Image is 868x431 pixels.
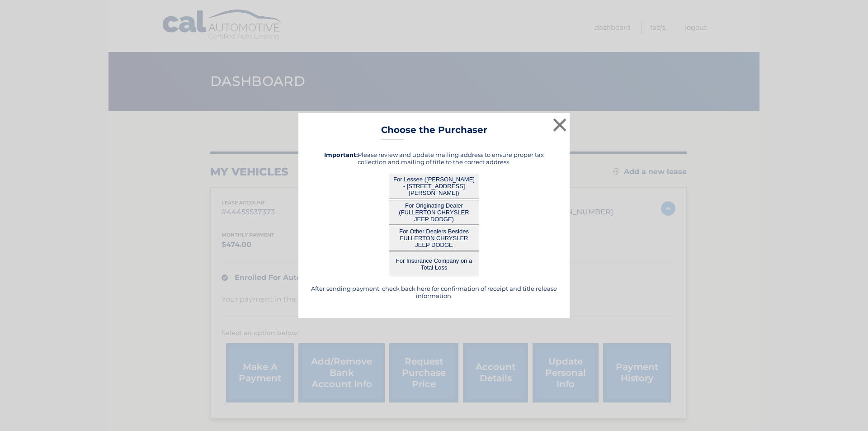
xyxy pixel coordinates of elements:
[389,174,479,199] button: For Lessee ([PERSON_NAME] - [STREET_ADDRESS][PERSON_NAME])
[389,200,479,225] button: For Originating Dealer (FULLERTON CHRYSLER JEEP DODGE)
[381,124,487,140] h3: Choose the Purchaser
[310,285,558,299] h5: After sending payment, check back here for confirmation of receipt and title release information.
[310,151,558,166] h5: Please review and update mailing address to ensure proper tax collection and mailing of title to ...
[551,116,569,134] button: ×
[324,151,358,158] strong: Important:
[389,251,479,276] button: For Insurance Company on a Total Loss
[389,226,479,251] button: For Other Dealers Besides FULLERTON CHRYSLER JEEP DODGE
